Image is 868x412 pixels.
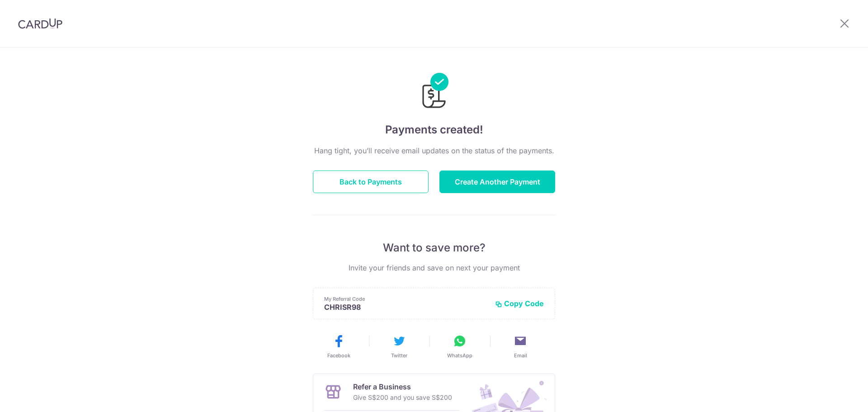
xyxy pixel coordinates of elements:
[433,334,486,359] button: WhatsApp
[313,122,555,138] h4: Payments created!
[373,334,426,359] button: Twitter
[420,73,448,111] img: Payments
[324,295,488,303] p: My Referral Code
[313,145,555,156] p: Hang tight, you’ll receive email updates on the status of the payments.
[353,381,452,392] p: Refer a Business
[514,352,527,359] span: Email
[353,392,452,403] p: Give S$200 and you save S$200
[18,18,62,29] img: CardUp
[439,170,555,193] button: Create Another Payment
[313,241,555,255] p: Want to save more?
[324,303,488,312] p: CHRISR98
[495,299,544,308] button: Copy Code
[327,352,350,359] span: Facebook
[494,334,547,359] button: Email
[391,352,407,359] span: Twitter
[810,385,859,407] iframe: Opens a widget where you can find more information
[313,262,555,273] p: Invite your friends and save on next your payment
[313,170,429,193] button: Back to Payments
[312,334,365,359] button: Facebook
[447,352,472,359] span: WhatsApp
